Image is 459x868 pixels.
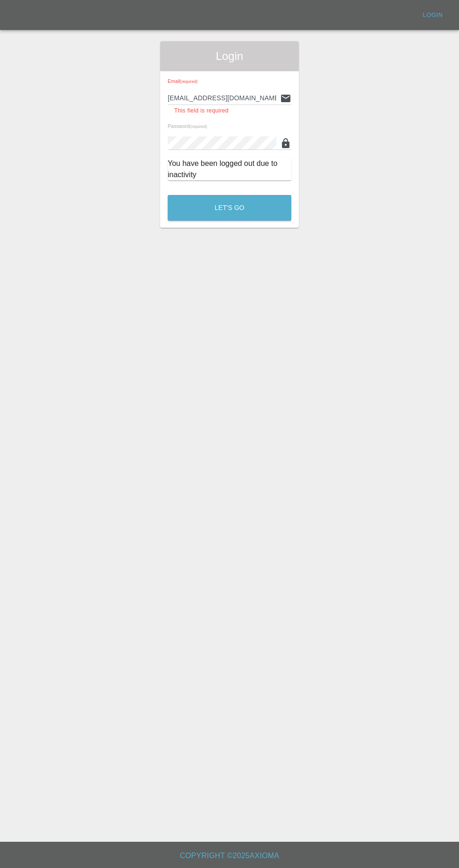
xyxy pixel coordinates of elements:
a: Login [418,8,448,22]
span: Email [168,78,198,84]
small: (required) [180,80,198,84]
h6: Copyright © 2025 Axioma [7,849,452,862]
small: (required) [190,125,207,129]
button: Let's Go [168,195,291,221]
span: Login [168,49,291,64]
div: You have been logged out due to inactivity [168,158,291,180]
p: This field is required [174,106,285,116]
span: Password [168,123,207,129]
